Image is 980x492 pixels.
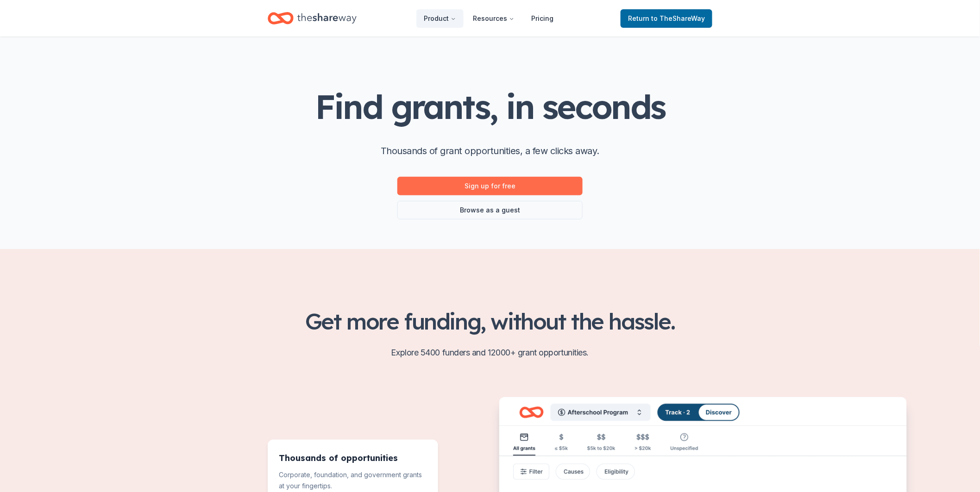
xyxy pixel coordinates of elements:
[465,9,522,28] button: Resources
[621,9,712,28] a: Returnto TheShareWay
[268,7,357,29] a: Home
[651,14,705,22] span: to TheShareWay
[268,345,712,360] p: Explore 5400 funders and 12000+ grant opportunities.
[397,201,583,219] a: Browse as a guest
[628,13,705,24] span: Return
[397,177,583,195] a: Sign up for free
[416,7,561,29] nav: Main
[416,9,464,28] button: Product
[524,9,561,28] a: Pricing
[315,88,665,125] h1: Find grants, in seconds
[381,143,599,158] p: Thousands of grant opportunities, a few clicks away.
[268,308,712,334] h2: Get more funding, without the hassle.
